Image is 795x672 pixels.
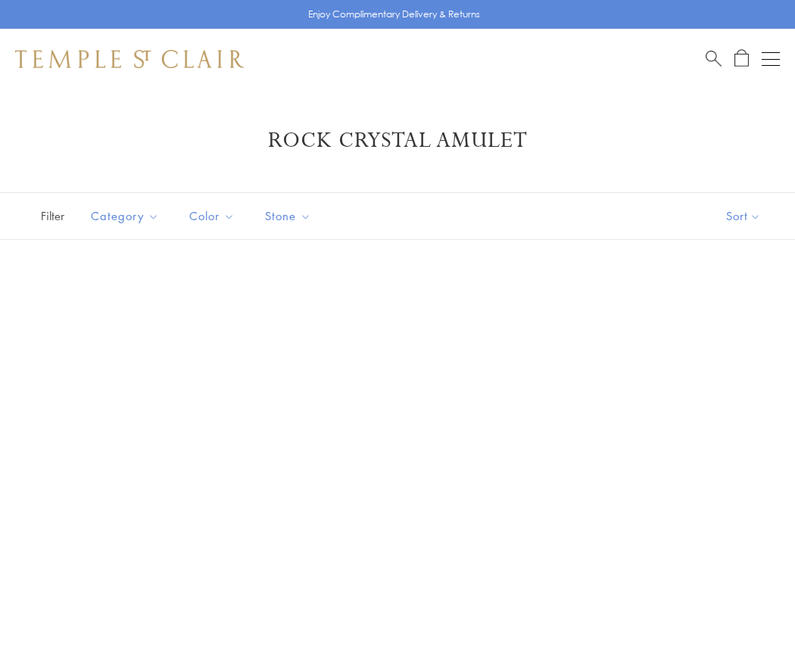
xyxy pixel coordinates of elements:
[254,199,323,233] button: Stone
[257,207,323,226] span: Stone
[182,207,246,226] span: Color
[706,49,722,68] a: Search
[38,127,757,154] h1: Rock Crystal Amulet
[762,50,780,68] button: Open navigation
[692,193,795,239] button: Show sort by
[83,207,170,226] span: Category
[308,7,480,22] p: Enjoy Complimentary Delivery & Returns
[79,199,170,233] button: Category
[178,199,246,233] button: Color
[734,49,749,68] a: Open Shopping Bag
[15,50,244,68] img: Temple St. Clair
